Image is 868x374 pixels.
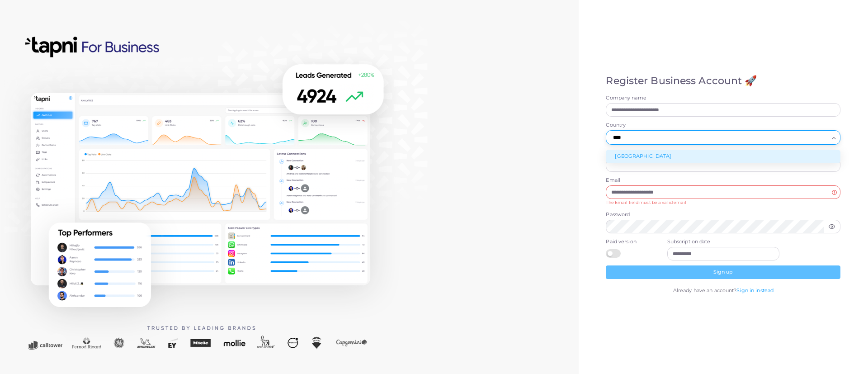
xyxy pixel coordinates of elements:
[606,122,840,129] label: Country
[606,95,840,102] label: Company name
[606,265,840,279] button: Sign up
[610,133,828,142] input: Search for option
[606,177,840,184] label: Email
[606,200,686,205] small: The Email field must be a valid email
[606,150,840,157] label: Full Name
[673,287,737,294] span: Already have an account?
[667,238,779,246] label: Subscription date
[606,150,840,163] li: [GEOGRAPHIC_DATA]
[736,287,774,294] a: Sign in instead
[606,211,840,218] label: Password
[606,238,657,246] label: Paid version
[606,75,840,87] h4: Register Business Account 🚀
[606,130,840,145] div: Search for option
